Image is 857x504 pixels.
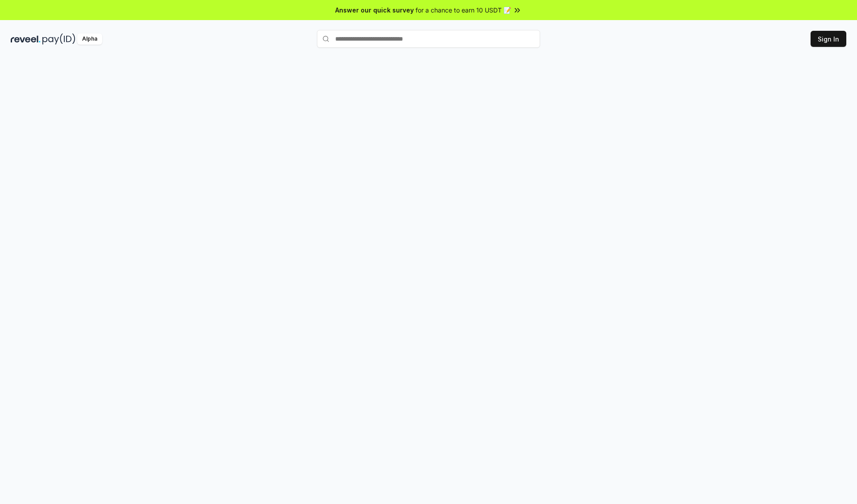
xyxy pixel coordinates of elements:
img: pay_id [42,33,75,45]
img: reveel_dark [11,33,41,45]
span: for a chance to earn 10 USDT 📝 [416,5,511,15]
button: Sign In [811,31,846,47]
div: Alpha [77,33,102,45]
span: Answer our quick survey [335,5,414,15]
